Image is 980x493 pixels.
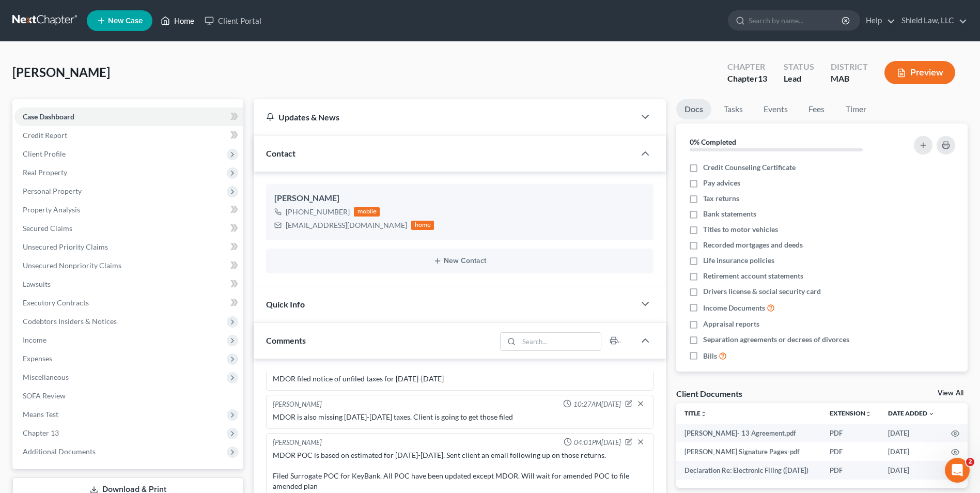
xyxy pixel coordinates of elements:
a: Lawsuits [14,275,243,294]
a: Case Dashboard [14,107,243,126]
a: Property Analysis [14,201,243,219]
a: Unsecured Nonpriority Claims [14,256,243,275]
input: Search by name... [749,11,843,30]
a: Events [755,99,796,119]
span: Quick Info [266,299,305,309]
div: [PERSON_NAME] [273,438,322,448]
a: Client Portal [199,11,267,30]
a: Extensionunfold_more [830,409,872,417]
input: Search... [519,333,601,350]
span: Unsecured Nonpriority Claims [23,261,121,270]
span: Executory Contracts [23,298,89,307]
span: Property Analysis [23,205,80,214]
a: Secured Claims [14,219,243,238]
a: Fees [800,99,833,119]
iframe: Intercom live chat [945,458,970,483]
div: Status [784,61,814,73]
span: Means Test [23,410,58,419]
a: Titleunfold_more [685,409,707,417]
div: MDOR filed notice of unfiled taxes for [DATE]-[DATE] [273,374,647,384]
td: [PERSON_NAME]- 13 Agreement.pdf [676,424,821,442]
i: expand_more [928,411,935,417]
span: Secured Claims [23,224,72,233]
td: [DATE] [880,424,943,442]
a: Timer [837,99,875,119]
td: Declaration Re: Electronic Filing ([DATE]) [676,461,821,480]
a: Date Added expand_more [888,409,935,417]
span: Separation agreements or decrees of divorces [703,334,849,345]
div: Lead [784,73,814,85]
div: Updates & News [266,112,623,122]
span: Lawsuits [23,280,51,288]
span: New Case [108,17,143,25]
td: PDF [821,461,880,480]
span: Drivers license & social security card [703,286,821,297]
button: Preview [884,61,955,84]
td: PDF [821,442,880,461]
span: 04:01PM[DATE] [574,438,621,448]
span: Chapter 13 [23,428,59,437]
span: Income [23,335,46,344]
span: Case Dashboard [23,112,74,121]
div: [PERSON_NAME] [274,192,645,205]
span: Tax returns [703,193,739,204]
span: 10:27AM[DATE] [573,399,621,409]
div: [PERSON_NAME] [273,399,322,410]
span: Codebtors Insiders & Notices [23,317,117,326]
span: Retirement account statements [703,271,803,281]
span: Bills [703,351,717,361]
td: [PERSON_NAME] Signature Pages-pdf [676,442,821,461]
div: [PHONE_NUMBER] [286,207,350,217]
a: Shield Law, LLC [896,11,967,30]
span: Titles to motor vehicles [703,224,778,235]
div: MAB [831,73,868,85]
td: [DATE] [880,442,943,461]
span: Miscellaneous [23,373,69,381]
span: Bank statements [703,209,756,219]
strong: 0% Completed [690,137,736,146]
a: Docs [676,99,711,119]
span: Appraisal reports [703,319,759,329]
a: Help [861,11,895,30]
span: Personal Property [23,187,82,195]
span: Additional Documents [23,447,96,456]
div: [EMAIL_ADDRESS][DOMAIN_NAME] [286,220,407,230]
span: Pay advices [703,178,740,188]
div: Chapter [727,73,767,85]
span: Credit Report [23,131,67,140]
span: Expenses [23,354,52,363]
span: [PERSON_NAME] [12,65,110,80]
div: MDOR is also missing [DATE]-[DATE] taxes. Client is going to get those filed [273,412,647,422]
div: Chapter [727,61,767,73]
i: unfold_more [865,411,872,417]
button: New Contact [274,257,645,265]
span: 13 [758,73,767,83]
span: Credit Counseling Certificate [703,162,796,173]
div: mobile [354,207,380,217]
span: Life insurance policies [703,255,774,266]
a: Home [155,11,199,30]
a: SOFA Review [14,387,243,405]
i: unfold_more [701,411,707,417]
a: Unsecured Priority Claims [14,238,243,256]
span: Unsecured Priority Claims [23,242,108,251]
span: Contact [266,148,295,158]
span: Comments [266,335,306,345]
a: Credit Report [14,126,243,145]
span: 2 [966,458,974,466]
span: Client Profile [23,149,66,158]
span: Recorded mortgages and deeds [703,240,803,250]
span: Income Documents [703,303,765,313]
div: District [831,61,868,73]
div: home [411,221,434,230]
td: [DATE] [880,461,943,480]
a: Executory Contracts [14,294,243,312]
span: SOFA Review [23,391,66,400]
div: MDOR POC is based on estimated for [DATE]-[DATE]. Sent client an email following up on those retu... [273,450,647,491]
td: PDF [821,424,880,442]
span: Real Property [23,168,67,177]
div: Client Documents [676,388,742,399]
a: Tasks [715,99,751,119]
a: View All [938,390,963,397]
